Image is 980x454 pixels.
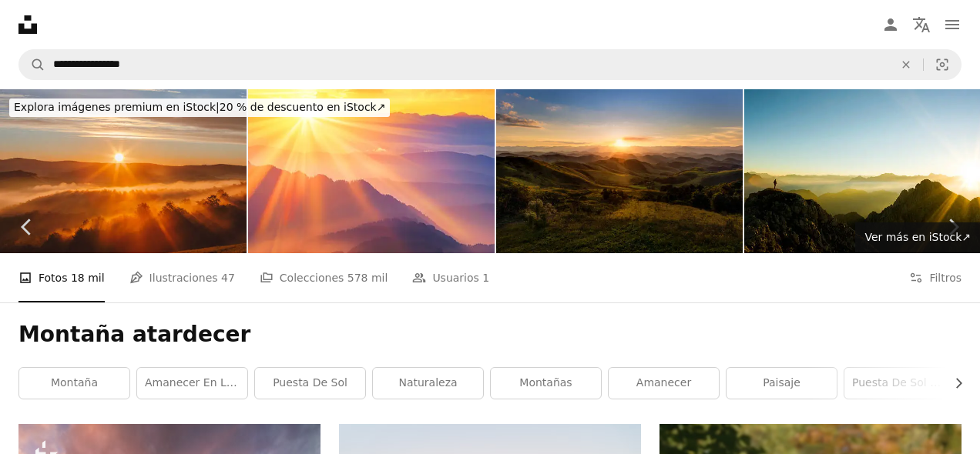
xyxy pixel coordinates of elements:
span: 47 [221,269,235,286]
a: Puesta de sol en las montañas [844,368,955,399]
span: Explora imágenes premium en iStock | [14,101,220,113]
a: Colecciones 578 mil [260,253,388,302]
button: desplazar lista a la derecha [945,368,962,399]
span: 20 % de descuento en iStock ↗ [14,101,385,113]
a: Iniciar sesión / Registrarse [875,9,906,40]
img: Atardecer en las montañas de Serra da Beleza, entre Río de Janeiro y Minas Gerais Estados [496,89,743,253]
a: Siguiente [926,153,980,301]
button: Buscar en Unsplash [19,50,45,79]
a: Ver más en iStock↗ [855,222,980,253]
a: paisaje [727,368,837,399]
form: Encuentra imágenes en todo el sitio [18,49,962,80]
a: puesta de sol [255,368,365,399]
button: Borrar [889,50,923,79]
span: 578 mil [347,269,388,286]
button: Búsqueda visual [924,50,961,79]
a: naturaleza [373,368,483,399]
span: 1 [482,269,489,286]
a: montaña [19,368,129,399]
button: Filtros [909,253,962,302]
button: Idioma [906,9,937,40]
h1: Montaña atardecer [18,321,962,349]
a: Ilustraciones 47 [129,253,235,302]
a: montañas [491,368,601,399]
a: Usuarios 1 [412,253,489,302]
a: Inicio — Unsplash [18,15,37,34]
span: Ver más en iStock ↗ [864,231,971,243]
button: Menú [937,9,968,40]
a: amanecer [609,368,719,399]
img: Beautiful sunrise scenery, Mountain sunset, beautiful sunrise and sunset scenery [248,89,495,253]
a: Amanecer en la montaña [137,368,247,399]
